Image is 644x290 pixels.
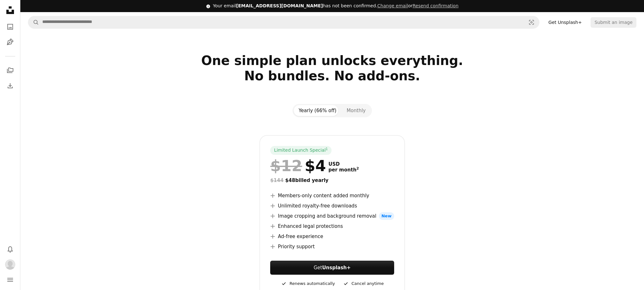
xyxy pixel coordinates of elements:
form: Find visuals sitewide [28,16,539,29]
a: 2 [355,167,360,173]
button: Search Unsplash [28,16,39,28]
img: Avatar of user OneHubPOS [5,259,15,270]
sup: 2 [356,166,359,170]
button: Monthly [341,105,371,116]
span: per month [328,167,359,173]
span: New [379,212,394,220]
div: $4 [270,157,326,174]
a: Collections [4,64,17,77]
div: $48 billed yearly [270,177,394,184]
span: $12 [270,157,302,174]
button: Notifications [4,243,17,256]
li: Priority support [270,243,394,250]
a: Illustrations [4,36,17,48]
div: Cancel anytime [343,280,384,287]
a: GetUnsplash+ [270,261,394,275]
span: $144 [270,178,284,183]
button: Visual search [524,16,539,28]
button: Yearly (66% off) [294,105,342,116]
span: or [377,3,458,8]
sup: 1 [326,147,328,151]
div: Limited Launch Special [270,146,332,155]
a: Get Unsplash+ [545,17,586,27]
button: Menu [4,273,17,286]
li: Enhanced legal protections [270,222,394,230]
a: 1 [325,147,329,154]
div: Renews automatically [281,280,335,287]
li: Unlimited royalty-free downloads [270,202,394,210]
div: Your email has not been confirmed. [213,3,459,9]
a: Home — Unsplash [4,4,17,18]
a: Photos [4,20,17,33]
li: Ad-free experience [270,233,394,240]
a: Download History [4,79,17,92]
button: Submit an image [591,17,636,27]
span: USD [328,161,359,167]
li: Image cropping and background removal [270,212,394,220]
a: Change email [377,3,408,8]
li: Members-only content added monthly [270,192,394,199]
h2: One simple plan unlocks everything. No bundles. No add-ons. [126,53,538,99]
strong: Unsplash+ [322,265,351,271]
button: Profile [4,258,17,271]
button: Resend confirmation [413,3,458,9]
span: [EMAIL_ADDRESS][DOMAIN_NAME] [236,3,323,8]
